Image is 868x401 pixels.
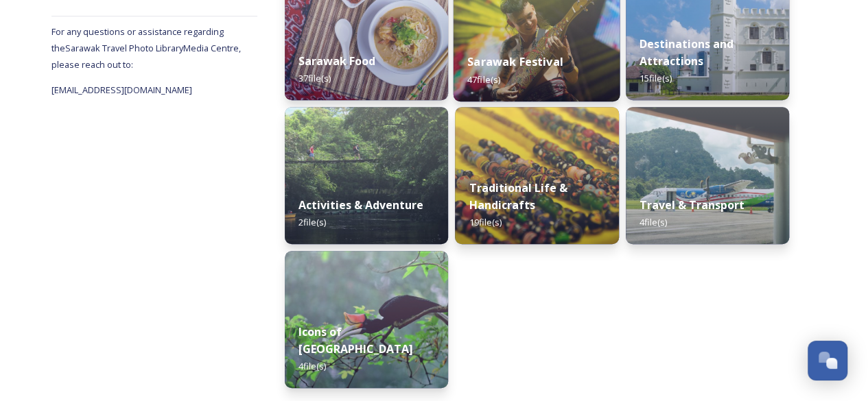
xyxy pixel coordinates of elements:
span: For any questions or assistance regarding the Sarawak Travel Photo Library Media Centre, please r... [51,25,241,71]
span: 4 file(s) [640,216,667,228]
span: 37 file(s) [298,72,331,84]
button: Open Chat [808,341,847,380]
img: fdcddcaa-8751-4418-8599-46d5fd00585b.jpg [285,107,448,244]
strong: Icons of [GEOGRAPHIC_DATA] [298,324,413,356]
img: 6db67343-d6ad-4e69-ac36-cceefbe84c43.jpg [285,251,448,388]
strong: Sarawak Festival [467,54,563,69]
span: [EMAIL_ADDRESS][DOMAIN_NAME] [51,84,192,96]
span: 47 file(s) [467,73,500,85]
span: 19 file(s) [469,216,501,228]
strong: Traditional Life & Handicrafts [469,180,567,212]
img: c77cf46b-9872-4f7a-ac44-0076c95c4fb6.jpg [455,107,618,244]
strong: Activities & Adventure [298,197,423,212]
strong: Sarawak Food [298,53,375,69]
span: 2 file(s) [298,216,326,228]
strong: Travel & Transport [640,197,744,212]
span: 15 file(s) [640,72,672,84]
span: 4 file(s) [298,360,326,372]
strong: Destinations and Attractions [640,36,734,69]
img: 45445b7b-c724-4a2b-96e7-784d733b63b2.jpg [626,107,789,244]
